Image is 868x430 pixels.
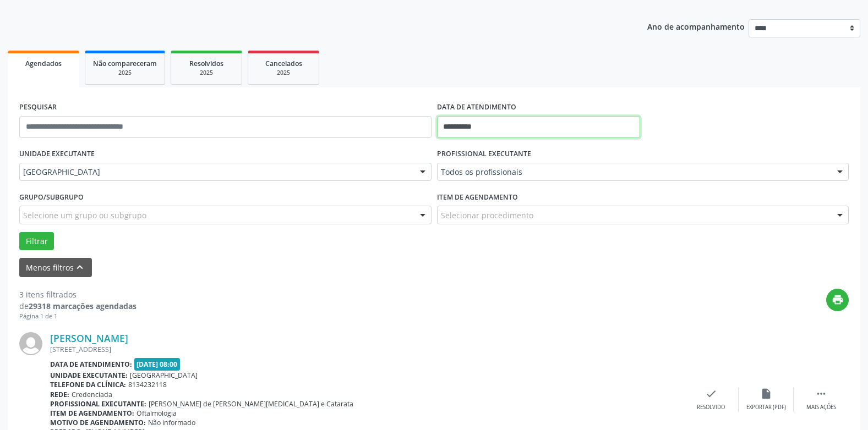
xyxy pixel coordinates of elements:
[256,69,311,77] div: 2025
[806,404,836,411] div: Mais ações
[50,345,684,354] div: [STREET_ADDRESS]
[437,189,518,206] label: Item de agendamento
[19,289,137,300] div: 3 itens filtrados
[746,404,786,411] div: Exportar (PDF)
[93,69,157,77] div: 2025
[74,261,86,273] i: keyboard_arrow_up
[19,300,137,312] div: de
[93,59,157,68] span: Não compareceram
[19,312,137,321] div: Página 1 de 1
[25,59,62,68] span: Agendados
[50,418,146,427] b: Motivo de agendamento:
[265,59,302,68] span: Cancelados
[149,399,353,409] span: [PERSON_NAME] de [PERSON_NAME][MEDICAL_DATA] e Catarata
[50,380,126,389] b: Telefone da clínica:
[134,358,181,371] span: [DATE] 08:00
[50,371,128,380] b: Unidade executante:
[441,167,827,178] span: Todos os profissionais
[832,294,844,306] i: print
[815,388,827,400] i: 
[23,167,409,178] span: [GEOGRAPHIC_DATA]
[148,418,195,427] span: Não informado
[130,371,198,380] span: [GEOGRAPHIC_DATA]
[441,210,533,221] span: Selecionar procedimento
[50,360,132,369] b: Data de atendimento:
[19,232,54,251] button: Filtrar
[19,258,92,277] button: Menos filtroskeyboard_arrow_up
[437,146,531,163] label: PROFISSIONAL EXECUTANTE
[437,99,516,116] label: DATA DE ATENDIMENTO
[19,189,84,206] label: Grupo/Subgrupo
[19,99,57,116] label: PESQUISAR
[137,409,177,418] span: Oftalmologia
[826,289,849,311] button: print
[179,69,234,77] div: 2025
[19,146,95,163] label: UNIDADE EXECUTANTE
[50,399,146,409] b: Profissional executante:
[50,332,128,344] a: [PERSON_NAME]
[23,210,146,221] span: Selecione um grupo ou subgrupo
[705,388,717,400] i: check
[697,404,725,411] div: Resolvido
[19,332,42,355] img: img
[50,409,134,418] b: Item de agendamento:
[72,390,112,399] span: Credenciada
[128,380,167,389] span: 8134232118
[760,388,772,400] i: insert_drive_file
[189,59,223,68] span: Resolvidos
[50,390,69,399] b: Rede:
[647,19,745,33] p: Ano de acompanhamento
[29,301,137,311] strong: 29318 marcações agendadas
